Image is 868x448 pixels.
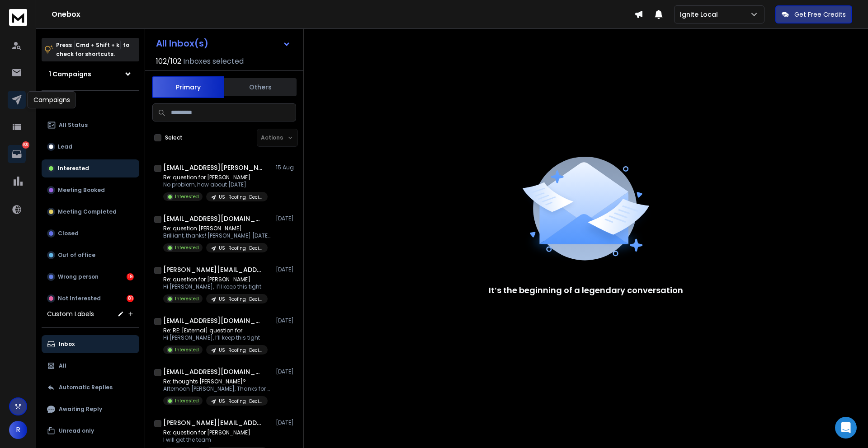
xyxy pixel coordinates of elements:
[175,193,199,200] p: Interested
[175,244,199,251] p: Interested
[224,77,297,97] button: Others
[163,316,263,325] h1: [EMAIL_ADDRESS][DOMAIN_NAME]
[22,141,29,149] p: 100
[163,283,268,290] p: Hi [PERSON_NAME], I’ll keep this tight
[59,384,113,391] p: Automatic Replies
[59,341,75,348] p: Inbox
[156,56,181,67] span: 102 / 102
[163,378,272,385] p: Re: thoughts [PERSON_NAME]?
[59,406,102,413] p: Awaiting Reply
[58,273,99,280] p: Wrong person
[59,362,66,369] p: All
[42,422,139,440] button: Unread only
[42,357,139,375] button: All
[163,418,263,427] h1: [PERSON_NAME][EMAIL_ADDRESS][DOMAIN_NAME]
[276,266,296,273] p: [DATE]
[163,327,268,334] p: Re: RE: [External] question for
[163,385,272,392] p: Afternoon [PERSON_NAME], Thanks for getting back
[42,378,139,397] button: Automatic Replies
[42,289,139,308] button: Not Interested81
[42,400,139,418] button: Awaiting Reply
[835,417,857,439] div: Open Intercom Messenger
[42,268,139,286] button: Wrong person19
[58,295,101,302] p: Not Interested
[152,76,224,98] button: Primary
[163,334,268,341] p: Hi [PERSON_NAME], I’ll keep this tight
[156,39,208,48] h1: All Inbox(s)
[42,335,139,353] button: Inbox
[9,421,27,439] button: R
[42,98,139,111] h3: Filters
[163,276,268,283] p: Re: question for [PERSON_NAME]
[219,398,262,405] p: US_Roofing_DecisionMakers__0.5M_03072025_Apollo-CLEANED
[163,367,263,376] h1: [EMAIL_ADDRESS][DOMAIN_NAME]
[219,296,262,303] p: US_Roofing_DecisionMakers__0.5M_03072025_Apollo-CLEANED
[175,346,199,353] p: Interested
[28,91,76,108] div: Campaigns
[42,159,139,177] button: Interested
[47,309,94,318] h3: Custom Labels
[775,5,852,23] button: Get Free Credits
[219,194,262,201] p: US_Roofing_DecisionMakers__0.5M_03072025_Apollo-CLEANED
[175,295,199,302] p: Interested
[163,163,263,172] h1: [EMAIL_ADDRESS][PERSON_NAME][DOMAIN_NAME]
[794,10,846,19] p: Get Free Credits
[276,164,296,171] p: 15 Aug
[58,187,105,194] p: Meeting Booked
[42,246,139,264] button: Out of office
[58,230,79,237] p: Closed
[163,214,263,223] h1: [EMAIL_ADDRESS][DOMAIN_NAME]
[8,145,26,163] a: 100
[42,224,139,243] button: Closed
[175,397,199,404] p: Interested
[183,56,244,67] h3: Inboxes selected
[58,165,89,172] p: Interested
[59,121,88,129] p: All Status
[276,317,296,324] p: [DATE]
[56,41,129,59] p: Press to check for shortcuts.
[42,181,139,199] button: Meeting Booked
[219,347,262,354] p: US_Roofing_DecisionMakers__0.5M_03072025_Apollo-CLEANED
[163,232,272,239] p: Brilliant, thanks! [PERSON_NAME] [DATE][DATE],
[58,143,72,150] p: Lead
[149,34,298,52] button: All Inbox(s)
[127,273,134,280] div: 19
[58,208,117,215] p: Meeting Completed
[163,174,268,181] p: Re: question for [PERSON_NAME]
[163,436,268,443] p: I will get the team
[489,284,683,297] p: It’s the beginning of a legendary conversation
[680,10,722,19] p: Ignite Local
[52,9,634,20] h1: Onebox
[163,265,263,274] h1: [PERSON_NAME][EMAIL_ADDRESS][DOMAIN_NAME]
[276,419,296,426] p: [DATE]
[276,368,296,375] p: [DATE]
[74,40,121,50] span: Cmd + Shift + k
[9,9,27,26] img: logo
[163,225,272,232] p: Re: question [PERSON_NAME]
[163,181,268,188] p: No problem, how about [DATE]
[49,70,91,79] h1: 1 Campaigns
[42,203,139,221] button: Meeting Completed
[59,427,94,434] p: Unread only
[276,215,296,222] p: [DATE]
[219,245,262,252] p: US_Roofing_DecisionMakers__0.5M_03072025_Apollo-CLEANED
[58,252,95,259] p: Out of office
[42,138,139,156] button: Lead
[163,429,268,436] p: Re: question for [PERSON_NAME]
[165,134,183,141] label: Select
[42,116,139,134] button: All Status
[127,295,134,302] div: 81
[42,65,139,83] button: 1 Campaigns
